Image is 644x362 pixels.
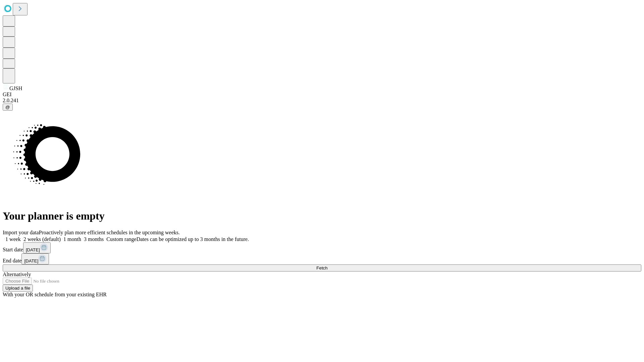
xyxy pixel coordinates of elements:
span: 1 month [63,236,81,242]
span: 2 weeks (default) [23,236,61,242]
span: Proactively plan more efficient schedules in the upcoming weeks. [39,230,180,235]
button: Upload a file [3,285,33,292]
button: [DATE] [21,253,49,264]
button: Fetch [3,264,641,271]
button: @ [3,104,13,111]
span: Import your data [3,230,39,235]
span: With your OR schedule from your existing EHR [3,292,107,297]
div: End date [3,253,641,264]
span: @ [5,105,10,110]
button: [DATE] [23,242,51,253]
span: Custom range [106,236,136,242]
div: 2.0.241 [3,98,641,104]
h1: Your planner is empty [3,210,641,222]
span: GJSH [9,85,22,91]
div: Start date [3,242,641,253]
span: 3 months [84,236,104,242]
div: GEI [3,92,641,98]
span: 1 week [5,236,21,242]
span: [DATE] [26,247,40,252]
span: Dates can be optimized up to 3 months in the future. [137,236,249,242]
span: Alternatively [3,271,31,277]
span: [DATE] [24,258,38,263]
span: Fetch [316,265,327,270]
